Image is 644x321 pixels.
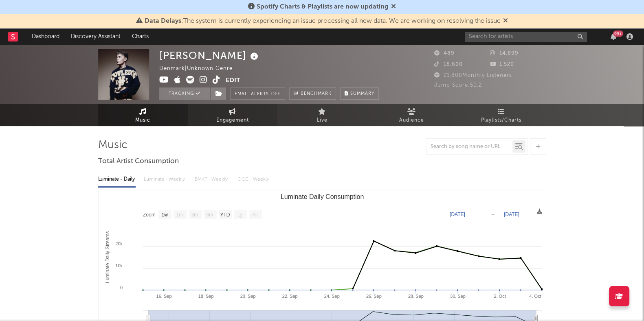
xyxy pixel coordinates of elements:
text: 18. Sep [198,294,213,299]
a: Audience [367,104,457,126]
span: Dismiss [503,18,508,24]
button: Summary [340,87,379,100]
text: 22. Sep [282,294,297,299]
span: Spotify Charts & Playlists are now updating [257,4,389,10]
div: Luminate - Daily [98,173,136,186]
text: 20k [115,241,123,246]
a: Engagement [188,104,277,126]
span: Playlists/Charts [481,116,521,125]
text: [DATE] [450,212,465,217]
text: 2. Oct [494,294,506,299]
a: Discovery Assistant [65,28,126,45]
text: 1w [161,212,168,218]
a: Charts [126,28,154,45]
div: Denmark | Unknown Genre [159,64,242,74]
text: 3m [191,212,198,218]
em: Off [271,92,281,96]
span: Audience [399,116,424,125]
a: Live [277,104,367,126]
span: 21,808 Monthly Listeners [434,73,512,78]
a: Benchmark [289,87,336,100]
text: 4. Oct [529,294,541,299]
text: 6m [206,212,213,218]
button: Tracking [159,87,210,100]
span: Benchmark [301,89,332,99]
input: Search by song name or URL [426,144,512,150]
text: Luminate Daily Streams [105,231,110,283]
text: 20. Sep [240,294,255,299]
text: 10k [115,263,123,268]
span: Engagement [216,116,249,125]
span: Live [317,116,327,125]
text: YTD [220,212,230,218]
text: Luminate Daily Consumption [280,193,364,200]
a: Dashboard [26,28,65,45]
text: 16. Sep [156,294,171,299]
text: 1y [237,212,242,218]
div: 99 + [613,31,623,37]
text: Zoom [143,212,156,218]
span: 1,520 [490,62,514,67]
input: Search for artists [465,32,587,42]
span: 18,600 [434,62,463,67]
text: 24. Sep [324,294,339,299]
a: Music [98,104,188,126]
button: Email AlertsOff [230,87,285,100]
span: 14,899 [490,51,519,56]
span: Jump Score: 50.2 [434,83,482,88]
button: Edit [226,76,240,86]
span: Total Artist Consumption [98,157,179,166]
text: 1m [176,212,183,218]
span: : The system is currently experiencing an issue processing all new data. We are working on resolv... [145,18,501,24]
span: Summary [350,92,374,96]
a: Playlists/Charts [457,104,546,126]
text: [DATE] [504,212,519,217]
text: → [490,212,495,217]
text: 30. Sep [450,294,465,299]
span: 489 [434,51,455,56]
span: Music [135,116,150,125]
text: 26. Sep [366,294,381,299]
div: [PERSON_NAME] [159,49,260,62]
text: 0 [120,285,122,290]
button: 99+ [611,33,616,40]
text: 28. Sep [408,294,423,299]
text: All [252,212,257,218]
span: Data Delays [145,18,181,24]
span: Dismiss [391,4,396,10]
